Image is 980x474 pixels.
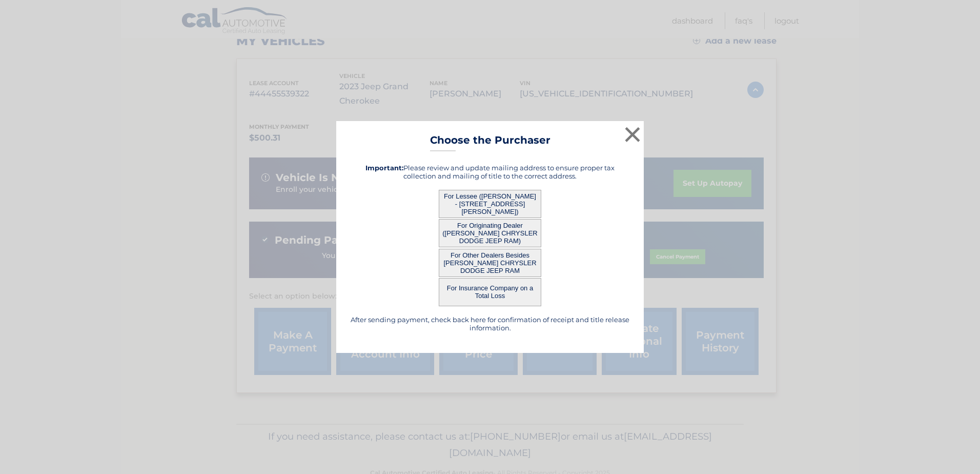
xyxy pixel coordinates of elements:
[439,219,541,247] button: For Originating Dealer ([PERSON_NAME] CHRYSLER DODGE JEEP RAM)
[439,190,541,218] button: For Lessee ([PERSON_NAME] - [STREET_ADDRESS][PERSON_NAME])
[622,124,643,145] button: ×
[349,164,631,180] h5: Please review and update mailing address to ensure proper tax collection and mailing of title to ...
[439,278,541,306] button: For Insurance Company on a Total Loss
[439,249,541,277] button: For Other Dealers Besides [PERSON_NAME] CHRYSLER DODGE JEEP RAM
[365,164,403,172] strong: Important:
[430,134,550,152] h3: Choose the Purchaser
[349,315,631,332] h5: After sending payment, check back here for confirmation of receipt and title release information.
